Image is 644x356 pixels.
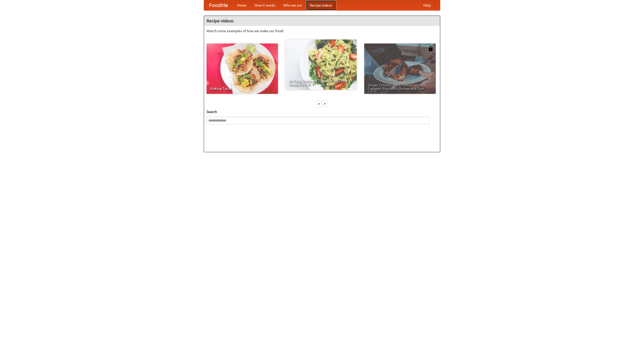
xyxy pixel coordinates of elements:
a: Help [419,0,435,10]
div: » [323,100,327,107]
p: Watch some examples of how we make our food! [207,28,437,33]
a: Home [233,0,251,10]
a: An Easy, Summery Tomato Pasta That's Ready for Fall [285,39,357,90]
a: Who we are [279,0,306,10]
a: How it works [251,0,279,10]
div: « [317,100,321,107]
span: Making Tacos [210,87,274,90]
a: Making Tacos [207,44,278,94]
h5: Search [207,109,437,114]
img: 483408.png [428,46,433,51]
a: FoodMe [204,0,233,10]
h4: Recipe videos [204,16,440,26]
a: Recipe videos [306,0,336,10]
span: An Easy, Summery Tomato Pasta That's Ready for Fall [289,79,353,86]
